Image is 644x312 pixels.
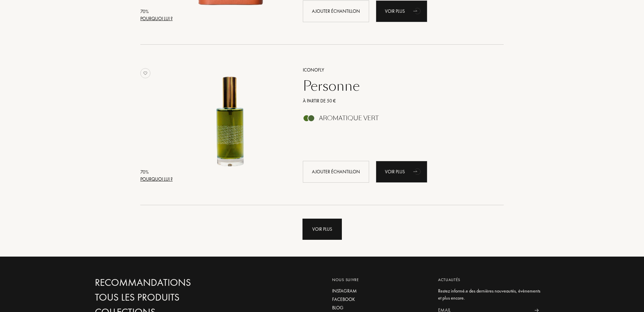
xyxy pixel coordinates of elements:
[298,117,494,124] a: Aromatique Vert
[376,0,427,22] a: Voir plusanimation
[298,78,494,94] a: Personne
[175,65,287,177] img: Personne ICONOFLY
[298,97,494,104] a: À partir de 50 €
[303,0,369,22] div: Ajouter échantillon
[376,0,427,22] div: Voir plus
[332,304,428,311] a: Blog
[332,287,428,295] a: Instagram
[411,165,424,178] div: animation
[438,287,544,302] div: Restez informé.e des dernières nouveautés, évènements et plus encore.
[140,68,150,78] img: no_like_p.png
[438,277,544,283] div: Actualités
[302,219,342,240] div: Voir plus
[332,277,428,283] div: Nous suivre
[376,161,427,183] div: Voir plus
[140,176,173,183] div: Pourquoi lui ?
[534,309,539,312] img: news_send.svg
[175,58,293,190] a: Personne ICONOFLY
[140,169,173,176] div: 70 %
[140,15,173,22] div: Pourquoi lui ?
[332,296,428,303] a: Facebook
[303,161,369,183] div: Ajouter échantillon
[95,292,240,303] a: Tous les produits
[95,277,240,288] a: Recommandations
[376,161,427,183] a: Voir plusanimation
[411,4,424,17] div: animation
[298,66,494,74] a: ICONOFLY
[319,115,379,122] div: Aromatique Vert
[140,8,173,15] div: 70 %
